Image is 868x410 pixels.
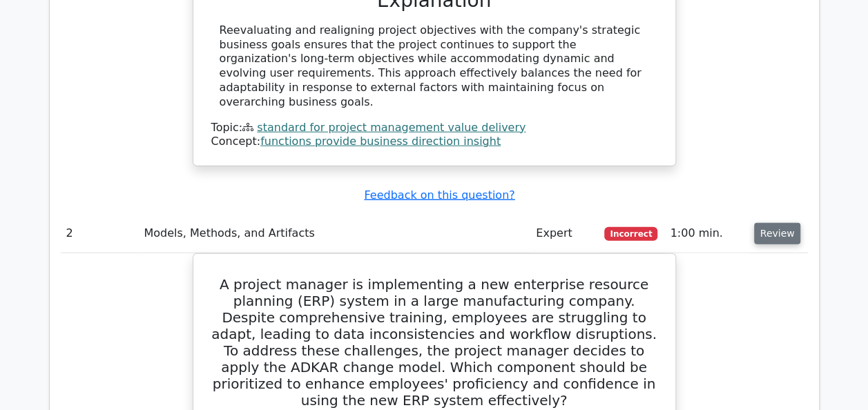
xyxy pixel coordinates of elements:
span: Incorrect [604,227,657,241]
div: Reevaluating and realigning project objectives with the company's strategic business goals ensure... [220,23,649,110]
td: 2 [61,214,139,253]
a: functions provide business direction insight [260,135,501,148]
h5: A project manager is implementing a new enterprise resource planning (ERP) system in a large manu... [210,276,659,409]
a: standard for project management value delivery [257,121,525,134]
a: Feedback on this question? [364,188,514,202]
td: Expert [530,214,599,253]
button: Review [754,223,801,244]
div: Topic: [211,121,657,135]
td: 1:00 min. [664,214,748,253]
td: Models, Methods, and Artifacts [138,214,530,253]
div: Concept: [211,135,657,149]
